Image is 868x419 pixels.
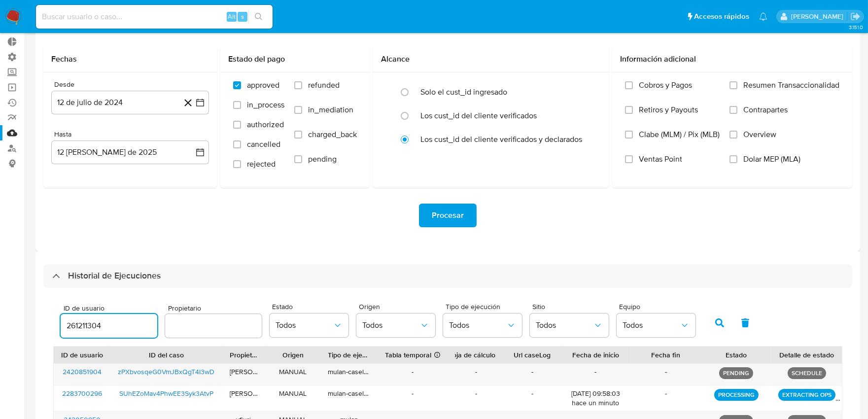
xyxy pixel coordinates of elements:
[228,12,236,21] span: Alt
[849,23,863,31] span: 3.151.0
[241,12,244,21] span: s
[694,11,749,22] span: Accesos rápidos
[791,12,847,21] p: sandra.chabay@mercadolibre.com
[36,10,273,23] input: Buscar usuario o caso...
[248,10,269,24] button: search-icon
[850,11,861,22] a: Salir
[759,12,767,21] a: Notificaciones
